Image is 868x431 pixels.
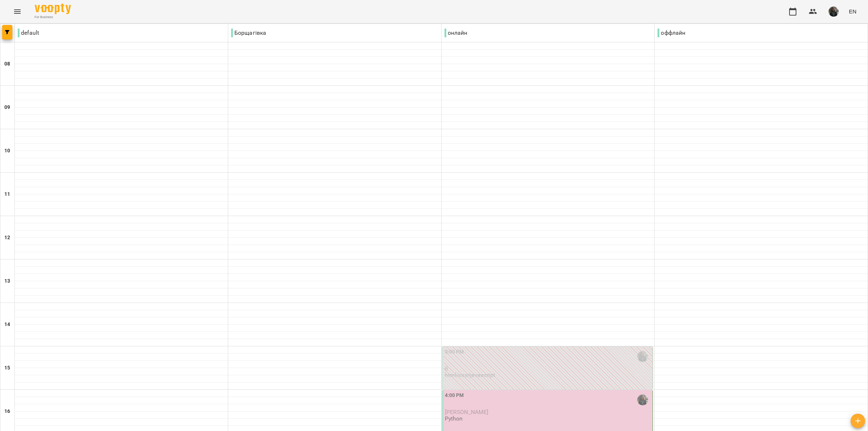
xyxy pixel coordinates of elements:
h6: 09 [4,103,10,111]
img: 33f9a82ed513007d0552af73e02aac8a.jpg [829,7,839,17]
label: 4:00 PM [445,392,464,400]
button: Add lesson [851,414,865,428]
button: Menu [9,3,26,20]
p: Python [445,415,463,422]
h6: 11 [4,190,10,198]
img: Щербаков Максим [637,351,648,362]
h6: 08 [4,60,10,68]
label: 3:00 PM [445,348,464,356]
p: онлайн [444,29,468,37]
p: 0 [445,365,651,372]
h6: 10 [4,147,10,155]
h6: 15 [4,364,10,372]
img: Щербаков Максим [637,394,648,405]
p: html/css/javascript [445,372,495,378]
p: default [18,29,39,37]
span: [PERSON_NAME] [445,409,489,415]
span: For Business [35,15,71,20]
span: EN [849,8,856,15]
img: Voopty Logo [35,4,71,14]
h6: 13 [4,277,10,285]
h6: 14 [4,321,10,329]
p: оффлайн [658,29,685,37]
h6: 12 [4,234,10,242]
h6: 16 [4,407,10,415]
button: EN [846,5,859,18]
p: Борщагівка [231,29,267,37]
